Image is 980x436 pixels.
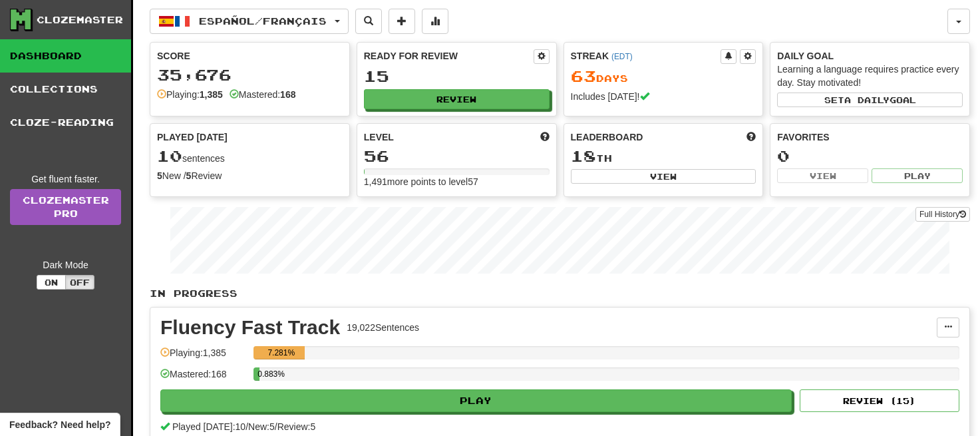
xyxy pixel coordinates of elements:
button: Play [160,389,792,412]
span: Played [DATE] [157,130,228,144]
span: a daily [844,95,890,105]
span: / [275,421,277,432]
div: Mastered: [230,88,296,101]
div: 7.281% [257,346,305,359]
span: Open feedback widget [9,418,110,431]
div: Daily Goal [777,49,963,63]
div: Dark Mode [10,258,121,272]
button: On [37,275,66,290]
button: Full History [915,207,970,222]
p: In Progress [150,287,970,300]
div: Playing: 1,385 [160,346,247,368]
div: Favorites [777,130,963,144]
button: Español/Français [150,9,349,34]
span: Level [364,130,394,144]
div: Ready for Review [364,49,534,63]
button: Review [364,89,550,109]
span: 18 [571,146,596,165]
button: Search sentences [355,9,382,34]
div: 35,676 [157,67,343,83]
div: 1,491 more points to level 57 [364,175,550,188]
button: Off [65,275,94,290]
div: Streak [571,49,721,63]
span: Leaderboard [571,130,643,144]
div: 0.883% [257,367,259,381]
button: Play [872,168,963,183]
button: Add sentence to collection [389,9,415,34]
div: New / Review [157,169,343,182]
div: Mastered: 168 [160,367,247,389]
span: Review: 5 [277,421,316,432]
button: Review (15) [800,389,959,412]
span: Español / Français [199,15,327,27]
span: New: 5 [248,421,275,432]
div: th [571,148,756,165]
button: Seta dailygoal [777,93,963,107]
div: Fluency Fast Track [160,318,340,337]
div: Score [157,49,343,63]
div: 0 [777,148,963,164]
button: View [777,168,868,183]
strong: 5 [157,170,162,181]
div: Includes [DATE]! [571,90,756,103]
strong: 1,385 [200,89,223,100]
strong: 5 [186,170,192,181]
span: Played [DATE]: 10 [172,421,245,432]
span: 63 [571,67,596,85]
button: View [571,169,756,184]
div: Learning a language requires practice every day. Stay motivated! [777,63,963,89]
div: 19,022 Sentences [347,321,419,334]
span: / [245,421,248,432]
div: Clozemaster [37,13,123,27]
strong: 168 [280,89,295,100]
button: More stats [422,9,448,34]
span: Score more points to level up [540,130,550,144]
div: Get fluent faster. [10,172,121,186]
div: Playing: [157,88,223,101]
span: 10 [157,146,182,165]
a: (EDT) [611,52,633,61]
span: This week in points, UTC [746,130,756,144]
div: Day s [571,68,756,85]
a: ClozemasterPro [10,189,121,225]
div: 15 [364,68,550,85]
div: 56 [364,148,550,164]
div: sentences [157,148,343,165]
